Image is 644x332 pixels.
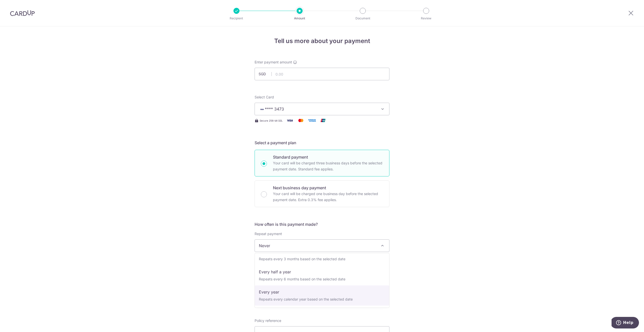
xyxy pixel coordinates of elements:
p: Review [408,16,445,21]
span: Enter payment amount [255,60,292,65]
label: Policy reference [255,318,281,323]
input: 0.00 [255,68,389,80]
img: CardUp [10,10,35,16]
h5: How often is this payment made? [255,221,389,227]
img: Visa [285,117,295,124]
h4: Tell us more about your payment [255,36,389,46]
small: Repeats every 6 months based on the selected date [259,277,345,281]
p: Every year [259,289,385,295]
img: VISA [259,107,265,111]
img: American Express [307,117,317,124]
small: Repeats every calendar year based on the selected date [259,297,353,301]
p: Document [344,16,381,21]
h5: Select a payment plan [255,140,389,146]
p: Recipient [218,16,255,21]
small: Repeats every 3 months based on the selected date [259,257,345,261]
p: Your card will be charged three business days before the selected payment date. Standard fee appl... [273,160,383,172]
iframe: Opens a widget where you can find more information [612,317,639,329]
span: Secure 256-bit SSL [260,119,283,123]
img: Union Pay [318,117,328,124]
p: Every half a year [259,269,385,275]
span: translation missing: en.payables.payment_networks.credit_card.summary.labels.select_card [255,95,274,99]
label: Repeat payment [255,231,282,236]
p: Your card will be charged one business day before the selected payment date. Extra 0.3% fee applies. [273,191,383,203]
p: Amount [281,16,318,21]
span: Never [255,240,389,252]
img: Mastercard [296,117,306,124]
p: Standard payment [273,154,383,160]
p: Next business day payment [273,185,383,191]
span: SGD [259,71,272,77]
